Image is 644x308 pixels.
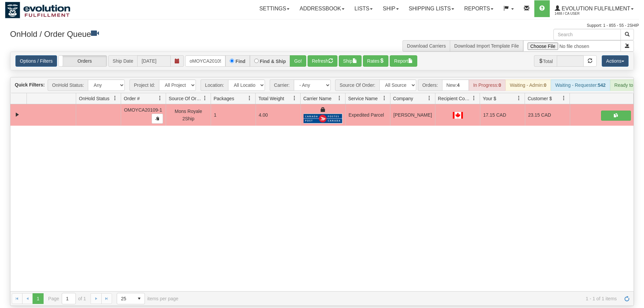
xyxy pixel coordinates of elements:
span: OnHold Status [79,95,109,102]
a: Download Import Template File [454,43,519,49]
span: 1 [214,112,216,118]
span: Orders: [418,79,442,91]
strong: 0 [498,82,501,88]
img: CA [453,112,463,119]
span: Company [393,95,413,102]
input: Search [553,29,621,40]
span: Project Id: [129,79,159,91]
a: Total Weight filter column settings [289,93,300,104]
button: Search [621,29,634,40]
span: 4.00 [259,112,268,118]
span: Page sizes drop down [117,293,145,304]
span: Service Name [348,95,378,102]
h3: OnHold / Order Queue [10,29,317,39]
label: Quick Filters: [15,81,45,88]
span: Page 1 [33,293,43,304]
span: Evolution Fulfillment [560,6,630,11]
span: 25 [121,295,130,302]
button: Refresh [308,55,337,67]
span: Ship Date [108,55,137,67]
a: Customer $ filter column settings [558,93,570,104]
button: Report [390,55,417,67]
span: select [134,293,145,304]
a: Ship [378,0,404,17]
a: OnHold Status filter column settings [109,93,121,104]
button: Rates [363,55,389,67]
span: Order # [124,95,140,102]
a: Shipping lists [404,0,459,17]
label: Find [235,59,246,64]
a: Your $ filter column settings [513,93,525,104]
a: Source Of Order filter column settings [199,93,211,104]
input: Page 1 [62,293,75,304]
input: Import [523,40,621,52]
div: Support: 1 - 855 - 55 - 2SHIP [5,23,639,28]
div: grid toolbar [10,77,634,93]
a: Download Carriers [407,43,446,49]
a: Recipient Country filter column settings [468,93,480,104]
label: Orders [59,56,107,66]
button: Copy to clipboard [152,114,163,124]
span: OMOYCA20109-1 [124,107,162,113]
div: New: [442,79,469,91]
input: Order # [185,55,225,67]
a: Lists [350,0,378,17]
span: Carrier: [270,79,294,91]
td: 23.15 CAD [525,104,570,126]
a: Packages filter column settings [244,93,255,104]
div: Waiting - Requester: [551,79,610,91]
span: Source Of Order [169,95,202,102]
span: Your $ [483,95,496,102]
span: 1 - 1 of 1 items [188,296,617,301]
iframe: chat widget [629,120,643,188]
span: Total [534,55,557,67]
a: Options / Filters [15,55,57,67]
span: Source Of Order: [335,79,379,91]
strong: 0 [544,82,546,88]
button: Shipping Documents [601,111,631,121]
button: Actions [602,55,629,67]
a: Service Name filter column settings [379,93,390,104]
td: [PERSON_NAME] [390,104,435,126]
strong: 4 [457,82,460,88]
span: Customer $ [528,95,552,102]
a: Evolution Fulfillment 1488 / CA User [550,0,639,17]
span: 1488 / CA User [555,10,605,17]
span: Recipient Country [438,95,472,102]
span: Packages [214,95,234,102]
span: items per page [117,293,178,304]
span: Total Weight [258,95,284,102]
strong: 542 [598,82,605,88]
a: Settings [254,0,294,17]
span: Carrier Name [303,95,331,102]
div: Waiting - Admin: [505,79,551,91]
div: In Progress: [469,79,505,91]
td: Expedited Parcel [345,104,390,126]
div: Mons Royale 2Ship [169,108,208,123]
span: Location: [201,79,228,91]
a: Order # filter column settings [154,93,166,104]
label: Find & Ship [260,59,286,64]
span: Page of 1 [48,293,86,304]
button: Go! [290,55,306,67]
td: 17.15 CAD [480,104,525,126]
a: Collapse [13,111,21,119]
img: Canada Post [304,114,342,123]
a: Carrier Name filter column settings [334,93,345,104]
span: OnHold Status: [48,79,88,91]
a: Refresh [622,293,632,304]
a: Company filter column settings [424,93,435,104]
a: Reports [459,0,498,17]
button: Ship [339,55,362,67]
a: Addressbook [294,0,350,17]
img: logo1488.jpg [5,2,70,18]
